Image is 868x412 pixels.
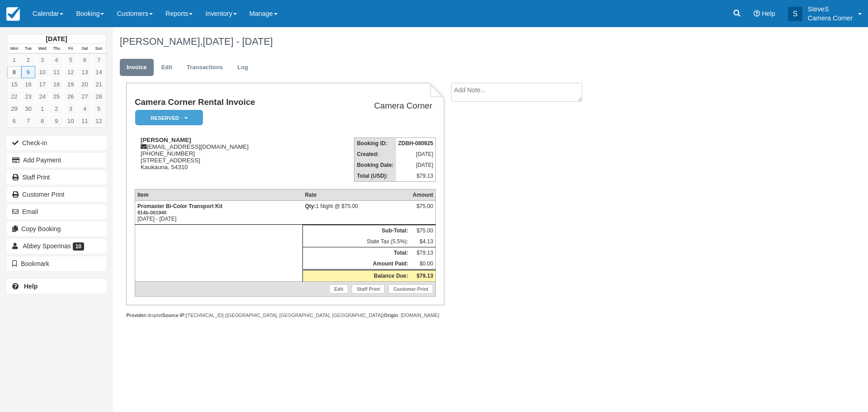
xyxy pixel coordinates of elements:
[410,247,436,259] td: $79.13
[354,160,396,170] th: Booking Date:
[23,242,71,250] span: Abbey Spoerinas
[754,10,760,17] i: Help
[7,204,106,219] button: Email
[137,210,166,215] small: 914b-001940
[7,103,21,115] a: 29
[64,44,78,54] th: Fri
[413,203,433,217] div: $75.00
[21,44,35,54] th: Tue
[155,59,179,76] a: Edit
[78,78,92,90] a: 20
[141,137,191,143] strong: [PERSON_NAME]
[120,59,154,76] a: Invoice
[396,160,436,170] td: [DATE]
[78,90,92,103] a: 27
[396,149,436,160] td: [DATE]
[120,36,757,47] h1: [PERSON_NAME],
[354,149,396,160] th: Created:
[302,258,410,270] th: Amount Paid:
[7,90,21,103] a: 22
[64,115,78,127] a: 10
[35,66,49,78] a: 10
[49,78,63,90] a: 18
[302,201,410,225] td: 1 Night @ $75.00
[35,78,49,90] a: 17
[46,35,67,43] strong: [DATE]
[135,189,302,201] th: Item
[302,247,410,259] th: Total:
[352,284,385,294] a: Staff Print
[92,66,106,78] a: 14
[7,279,106,294] a: Help
[398,140,433,147] strong: ZDBH-080925
[231,59,255,76] a: Log
[126,312,444,319] div: droplet [TECHNICAL_ID] ([GEOGRAPHIC_DATA], [GEOGRAPHIC_DATA], [GEOGRAPHIC_DATA]) : [DOMAIN_NAME]
[35,103,49,115] a: 1
[64,78,78,90] a: 19
[92,103,106,115] a: 5
[302,236,410,247] td: State Tax (5.5%):
[21,103,35,115] a: 30
[388,284,433,294] a: Customer Print
[35,90,49,103] a: 24
[64,66,78,78] a: 12
[49,66,63,78] a: 11
[35,115,49,127] a: 8
[203,36,273,47] span: [DATE] - [DATE]
[6,7,20,21] img: checkfront-main-nav-mini-logo.png
[396,170,436,182] td: $79.13
[808,14,853,23] p: Camera Corner
[180,59,230,76] a: Transactions
[762,10,775,17] span: Help
[64,103,78,115] a: 3
[302,270,410,282] th: Balance Due:
[788,7,802,21] div: S
[7,239,106,253] a: Abbey Spoerinas 10
[73,242,84,251] span: 10
[162,313,186,318] strong: Source IP:
[49,103,63,115] a: 2
[410,258,436,270] td: $0.00
[410,189,436,201] th: Amount
[78,54,92,66] a: 6
[7,54,21,66] a: 1
[7,187,106,202] a: Customer Print
[21,54,35,66] a: 2
[92,90,106,103] a: 28
[384,313,398,318] strong: Origin
[49,54,63,66] a: 4
[24,283,38,290] b: Help
[329,284,348,294] a: Edit
[305,203,316,209] strong: Qty
[21,90,35,103] a: 23
[7,66,21,78] a: 8
[78,44,92,54] th: Sat
[92,78,106,90] a: 21
[78,115,92,127] a: 11
[410,236,436,247] td: $4.13
[7,78,21,90] a: 15
[35,54,49,66] a: 3
[410,225,436,237] td: $75.00
[7,256,106,271] button: Bookmark
[7,136,106,150] button: Check-in
[7,115,21,127] a: 6
[21,66,35,78] a: 9
[7,44,21,54] th: Mon
[7,153,106,167] button: Add Payment
[7,222,106,236] button: Copy Booking
[92,54,106,66] a: 7
[35,44,49,54] th: Wed
[416,273,433,279] strong: $79.13
[92,44,106,54] th: Sun
[354,138,396,149] th: Booking ID:
[92,115,106,127] a: 12
[49,44,63,54] th: Thu
[64,54,78,66] a: 5
[135,201,302,225] td: [DATE] - [DATE]
[302,189,410,201] th: Rate
[126,313,147,318] strong: Provider:
[135,137,314,182] div: [EMAIL_ADDRESS][DOMAIN_NAME] [PHONE_NUMBER] [STREET_ADDRESS] Kaukauna, 54310
[135,110,203,126] em: Reserved
[78,66,92,78] a: 13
